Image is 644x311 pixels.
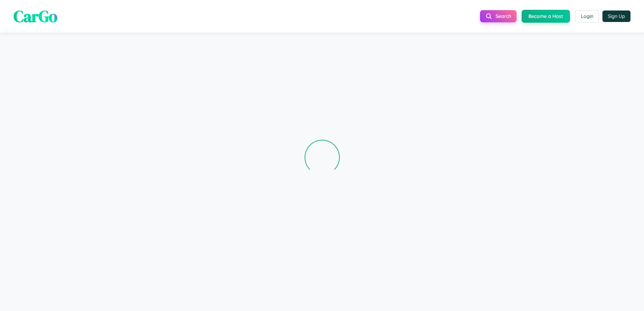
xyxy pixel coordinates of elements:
[14,5,57,27] span: CarGo
[496,13,511,19] span: Search
[480,10,517,22] button: Search
[522,10,570,23] button: Become a Host
[575,10,599,22] button: Login
[602,10,630,22] button: Sign Up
